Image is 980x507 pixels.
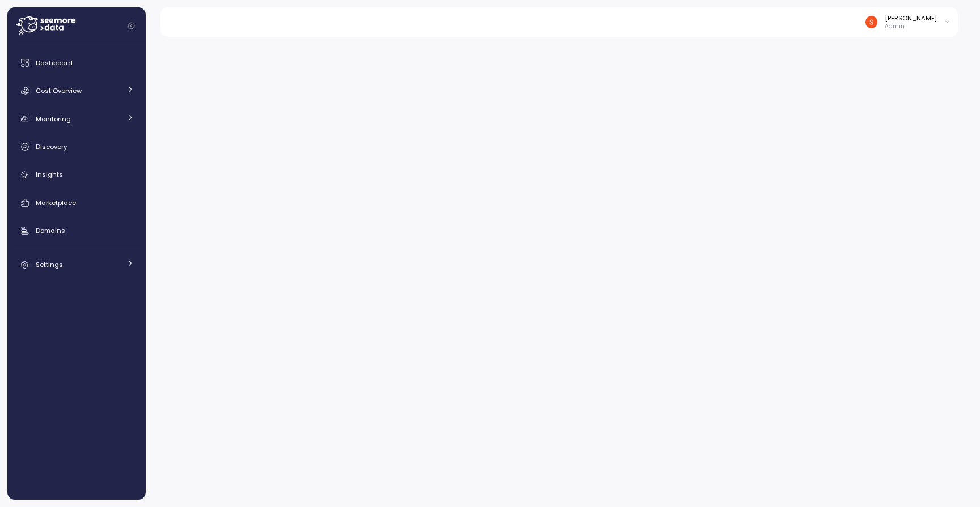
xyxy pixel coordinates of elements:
[885,14,937,23] div: [PERSON_NAME]
[36,86,82,95] span: Cost Overview
[885,23,937,31] p: Admin
[36,142,67,151] span: Discovery
[36,170,63,179] span: Insights
[36,226,65,235] span: Domains
[36,58,73,67] span: Dashboard
[12,164,141,186] a: Insights
[12,108,141,130] a: Monitoring
[12,135,141,158] a: Discovery
[36,114,71,123] span: Monitoring
[36,260,63,269] span: Settings
[12,253,141,276] a: Settings
[36,198,76,207] span: Marketplace
[12,219,141,242] a: Domains
[12,191,141,214] a: Marketplace
[124,22,138,30] button: Collapse navigation
[12,79,141,102] a: Cost Overview
[865,16,877,28] img: ACg8ocJH22y-DpvAF6cddRsL0Z3wsv7dltIYulw3az9H2rwQOLimzQ=s96-c
[12,52,141,74] a: Dashboard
